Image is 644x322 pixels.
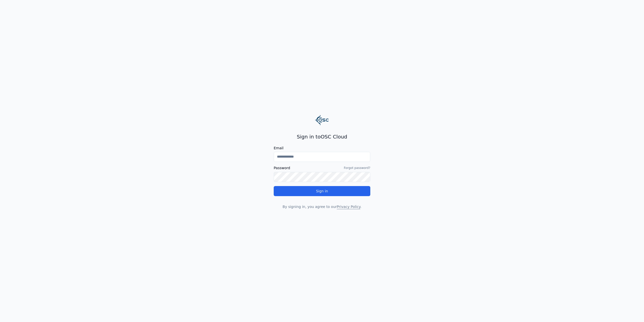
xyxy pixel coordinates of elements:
[274,204,370,209] p: By signing in, you agree to our .
[274,166,290,170] label: Password
[344,166,370,170] a: Forgot password?
[315,113,329,127] img: Logo
[274,186,370,196] button: Sign in
[337,205,360,209] a: Privacy Policy
[274,146,370,150] label: Email
[274,133,370,140] h2: Sign in to OSC Cloud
